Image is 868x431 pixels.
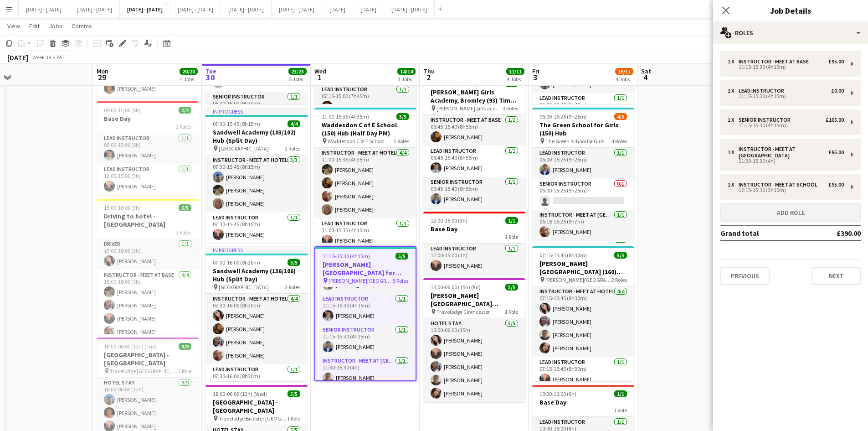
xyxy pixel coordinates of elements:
app-card-role: Lead Instructor1/112:00-15:00 (3h)[PERSON_NAME] [97,164,199,195]
h3: [GEOGRAPHIC_DATA] - [GEOGRAPHIC_DATA] [205,398,308,415]
span: 09:00-15:00 (6h) [104,107,141,114]
app-card-role: Driver1/115:00-18:00 (3h)[PERSON_NAME] [97,239,199,270]
span: Sat [641,67,651,75]
div: 5 Jobs [289,76,306,83]
app-job-card: 07:15-15:45 (8h30m)5/5[PERSON_NAME][GEOGRAPHIC_DATA] (160) Hub [PERSON_NAME][GEOGRAPHIC_DATA]2 Ro... [532,246,634,381]
div: £105.00 [826,117,844,123]
div: 15:00-06:00 (15h) (Fri)5/5[PERSON_NAME][GEOGRAPHIC_DATA][PERSON_NAME] Travelodge Cirencester1 Rol... [423,278,525,402]
span: 4 Roles [611,138,627,145]
app-job-card: 11:15-15:30 (4h15m)5/5[PERSON_NAME][GEOGRAPHIC_DATA] for Boys (170) Hub (Half Day PM) [PERSON_NAM... [314,246,416,381]
a: Jobs [45,20,66,32]
span: 18:00-06:00 (12h) (Tue) [104,343,157,350]
td: Grand total [720,226,806,240]
span: 5 Roles [393,277,408,284]
span: 5/5 [288,390,300,397]
span: Edit [29,22,40,30]
h3: [PERSON_NAME] Girls Academy, Bromley (93) Time Attack [423,88,525,104]
app-card-role: Lead Instructor1/107:15-15:45 (8h30m)[PERSON_NAME] [532,357,634,388]
app-job-card: In progress07:30-15:45 (8h15m)4/4Sandwell Academy (103/102) Hub (Split Day) [GEOGRAPHIC_DATA]2 Ro... [205,108,308,243]
div: £95.00 [828,58,844,65]
div: 4 Jobs [180,76,197,83]
div: £95.00 [828,149,844,156]
span: Waddesdon C of E School [328,138,385,145]
span: 18:00-06:00 (12h) (Wed) [213,390,267,397]
app-card-role: Lead Instructor1/106:45-15:40 (8h55m)[PERSON_NAME] [423,146,525,177]
div: £0.00 [831,88,844,94]
span: 2 [422,72,435,83]
div: BST [56,54,66,61]
span: 1 Role [287,415,300,422]
span: 1 Role [614,407,627,414]
app-card-role: Instructor - Meet at Base1/106:45-15:40 (8h55m)[PERSON_NAME] [423,115,525,146]
span: 15:00-06:00 (15h) (Fri) [431,284,481,291]
span: 07:30-15:45 (8h15m) [213,120,260,127]
span: Tue [205,67,216,75]
span: 2 Roles [176,229,191,236]
span: 5/5 [288,259,300,266]
app-card-role: Senior Instructor1/111:15-15:30 (4h15m)[PERSON_NAME] [315,325,416,356]
div: 11:30-15:30 (4h) [728,159,844,163]
button: [DATE] - [DATE] [384,0,435,18]
span: 4 [640,72,651,83]
div: 12:00-15:00 (3h)1/1Base Day1 RoleLead Instructor1/112:00-15:00 (3h)[PERSON_NAME] [423,212,525,275]
div: 11:15-15:30 (4h15m) [728,94,844,99]
app-card-role: Senior Instructor0/106:00-15:25 (9h25m) [532,179,634,210]
app-card-role: Lead Instructor1/107:15-15:00 (7h45m)[PERSON_NAME] [314,84,416,115]
div: 11:15-15:30 (4h15m) [728,65,844,69]
span: 1 Role [505,308,518,315]
app-card-role: Lead Instructor1/111:15-15:30 (4h15m)[PERSON_NAME] [315,294,416,325]
div: In progress [205,108,308,115]
span: 07:15-15:45 (8h30m) [539,252,587,259]
button: [DATE] - [DATE] [221,0,272,18]
button: [DATE] - [DATE] [19,0,69,18]
div: 15:00-18:00 (3h)5/5Driving to hotel - [GEOGRAPHIC_DATA]2 RolesDriver1/115:00-18:00 (3h)[PERSON_NA... [97,199,199,334]
app-card-role: Senior Instructor1/106:30-16:00 (9h30m) [205,92,308,123]
span: 29 [95,72,108,83]
span: [PERSON_NAME][GEOGRAPHIC_DATA] for Boys [329,277,393,284]
div: Instructor - Meet at School [739,182,821,188]
app-job-card: In progress07:30-16:00 (8h30m)5/5Sandwell Academy (136/106) Hub (Split Day) [GEOGRAPHIC_DATA]2 Ro... [205,246,308,381]
div: 11:15-15:30 (4h15m) [728,123,844,128]
div: Senior Instructor [739,117,794,123]
span: 5/5 [395,253,408,260]
a: View [4,20,24,32]
div: 1 x [728,88,739,94]
h3: [PERSON_NAME][GEOGRAPHIC_DATA][PERSON_NAME] [423,291,525,308]
app-card-role: Lead Instructor1/107:30-15:45 (8h15m)[PERSON_NAME] [205,213,308,244]
app-card-role: Instructor - Meet at Hotel4/407:15-15:45 (8h30m)[PERSON_NAME][PERSON_NAME][PERSON_NAME][PERSON_NAME] [532,286,634,357]
div: [DATE] [7,53,28,62]
span: Comms [72,22,92,30]
h3: Job Details [713,5,868,16]
div: £95.00 [828,182,844,188]
span: 1 [313,72,326,83]
span: 2 Roles [176,123,191,130]
span: The Green School for Girls [545,138,604,145]
h3: Base Day [97,114,199,123]
span: 07:30-16:00 (8h30m) [213,259,260,266]
div: 1 x [728,182,739,188]
h3: Sandwell Academy (136/106) Hub (Split Day) [205,267,308,283]
app-job-card: 06:45-15:40 (8h55m)3/3[PERSON_NAME] Girls Academy, Bromley (93) Time Attack [PERSON_NAME] girls a... [423,75,525,208]
button: [DATE] - [DATE] [170,0,221,18]
app-card-role: Lead Instructor1/106:00-15:25 (9h25m)[PERSON_NAME] [532,148,634,179]
span: 30 [204,72,216,83]
h3: Base Day [423,225,525,233]
span: [GEOGRAPHIC_DATA] [219,284,269,291]
span: 1 Role [505,234,518,240]
span: Fri [532,67,539,75]
a: Comms [68,20,96,32]
app-card-role: Instructor - Meet at [GEOGRAPHIC_DATA]1/106:18-15:25 (9h7m)[PERSON_NAME] [532,210,634,241]
span: Travelodge Cirencester [437,308,490,315]
span: 15:00-18:00 (3h) [104,204,141,211]
div: 4 Jobs [616,76,633,83]
button: [DATE] - [DATE] [272,0,322,18]
div: Lead Instructor [739,88,788,94]
app-card-role: Lead Instructor1/112:00-15:00 (3h)[PERSON_NAME] [423,244,525,275]
span: 1/1 [614,390,627,397]
span: View [7,22,20,30]
span: 2 Roles [285,284,300,291]
span: 4/4 [288,120,300,127]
